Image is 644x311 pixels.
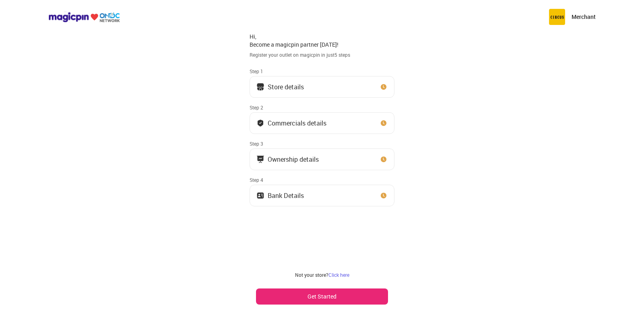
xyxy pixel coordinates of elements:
[256,288,388,305] button: Get Started
[295,272,328,278] span: Not your store?
[250,140,394,147] div: Step 3
[268,85,304,89] div: Store details
[256,192,264,200] img: ownership_icon.37569ceb.svg
[380,192,388,200] img: clock_icon_new.67dbf243.svg
[48,12,120,23] img: ondc-logo-new-small.8a59708e.svg
[250,68,394,74] div: Step 1
[250,177,394,183] div: Step 4
[380,83,388,91] img: clock_icon_new.67dbf243.svg
[380,155,388,163] img: clock_icon_new.67dbf243.svg
[268,194,304,198] div: Bank Details
[380,119,388,127] img: clock_icon_new.67dbf243.svg
[549,9,565,25] img: circus.b677b59b.png
[250,76,394,98] button: Store details
[250,185,394,206] button: Bank Details
[250,148,394,170] button: Ownership details
[572,13,596,21] p: Merchant
[250,51,394,58] div: Register your outlet on magicpin in just 5 steps
[268,157,319,161] div: Ownership details
[250,33,394,48] div: Hi, Become a magicpin partner [DATE]!
[268,121,326,125] div: Commercials details
[250,112,394,134] button: Commercials details
[328,272,349,278] a: Click here
[250,104,394,111] div: Step 2
[256,119,264,127] img: bank_details_tick.fdc3558c.svg
[256,155,264,163] img: commercials_icon.983f7837.svg
[256,83,264,91] img: storeIcon.9b1f7264.svg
